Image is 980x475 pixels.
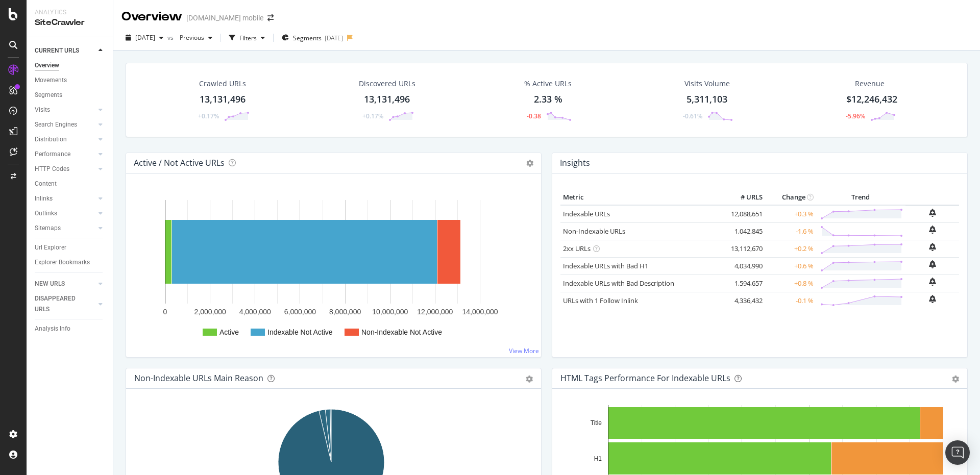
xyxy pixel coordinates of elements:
div: Content [35,179,57,189]
div: SiteCrawler [35,17,105,29]
div: bell-plus [929,226,936,234]
a: Segments [35,90,106,101]
a: Outlinks [35,208,95,219]
button: Filters [225,30,269,46]
div: Analysis Info [35,323,70,334]
div: 13,131,496 [364,93,410,106]
div: 2.33 % [534,93,562,106]
div: 13,131,496 [200,93,246,106]
text: H1 [594,455,602,462]
div: Outlinks [35,208,57,219]
div: % Active URLs [524,79,572,89]
text: 0 [163,308,167,316]
div: gear [526,376,533,383]
td: -0.1 % [765,292,816,309]
a: HTTP Codes [35,164,95,174]
a: Overview [35,60,106,71]
div: Overview [35,60,59,71]
span: Revenue [855,79,885,89]
text: Non-Indexable Not Active [361,328,442,336]
div: bell-plus [929,278,936,286]
td: +0.8 % [765,274,816,292]
a: Performance [35,149,95,160]
div: Visits [35,105,50,115]
a: Indexable URLs [563,209,610,218]
td: 12,088,651 [724,205,765,223]
div: -5.96% [846,112,865,120]
text: 14,000,000 [462,308,498,316]
div: +0.17% [198,112,219,120]
div: [DOMAIN_NAME] mobile [186,13,263,23]
div: arrow-right-arrow-left [267,14,274,21]
div: Sitemaps [35,223,61,234]
a: Analysis Info [35,323,106,334]
div: Inlinks [35,193,53,204]
div: NEW URLS [35,279,65,289]
div: bell-plus [929,295,936,303]
text: 2,000,000 [194,308,226,316]
span: 2025 Aug. 1st [135,33,155,42]
div: Analytics [35,8,105,17]
svg: A chart. [134,190,529,349]
div: bell-plus [929,260,936,268]
span: Segments [293,34,322,42]
a: Inlinks [35,193,95,204]
a: Content [35,179,106,189]
text: Indexable Not Active [267,328,333,336]
span: vs [167,33,176,42]
a: URLs with 1 Follow Inlink [563,296,638,305]
a: Explorer Bookmarks [35,257,106,268]
td: +0.6 % [765,257,816,274]
h4: Insights [560,156,590,170]
div: Explorer Bookmarks [35,257,90,268]
td: 13,112,670 [724,240,765,257]
a: Url Explorer [35,242,106,253]
a: View More [509,346,539,355]
div: Segments [35,90,62,101]
th: Trend [816,190,905,205]
div: Movements [35,75,67,86]
a: Search Engines [35,119,95,130]
a: Movements [35,75,106,86]
div: -0.38 [527,112,541,120]
td: 4,034,990 [724,257,765,274]
div: Filters [239,34,257,42]
div: [DATE] [325,34,343,42]
text: Active [219,328,239,336]
text: Title [591,419,602,427]
td: +0.2 % [765,240,816,257]
td: 1,042,845 [724,222,765,240]
div: Open Intercom Messenger [945,440,970,465]
div: bell-plus [929,243,936,251]
div: +0.17% [362,112,383,120]
td: 1,594,657 [724,274,765,292]
td: +0.3 % [765,205,816,223]
a: Sitemaps [35,223,95,234]
th: Metric [560,190,724,205]
a: Indexable URLs with Bad H1 [563,261,648,270]
a: DISAPPEARED URLS [35,293,95,315]
a: 2xx URLs [563,244,591,253]
button: Previous [176,30,216,46]
text: 8,000,000 [329,308,361,316]
text: 4,000,000 [239,308,271,316]
div: -0.61% [683,112,702,120]
span: $12,246,432 [846,93,897,105]
div: HTML Tags Performance for Indexable URLs [560,373,730,383]
text: 12,000,000 [417,308,453,316]
div: Visits Volume [684,79,730,89]
div: Distribution [35,134,67,145]
a: Distribution [35,134,95,145]
div: HTTP Codes [35,164,69,174]
button: [DATE] [121,30,167,46]
text: 10,000,000 [372,308,408,316]
th: Change [765,190,816,205]
a: CURRENT URLS [35,45,95,56]
div: CURRENT URLS [35,45,79,56]
text: 6,000,000 [284,308,316,316]
div: DISAPPEARED URLS [35,293,86,315]
div: bell-plus [929,209,936,217]
div: Discovered URLs [359,79,415,89]
a: Visits [35,105,95,115]
a: Indexable URLs with Bad Description [563,279,674,288]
